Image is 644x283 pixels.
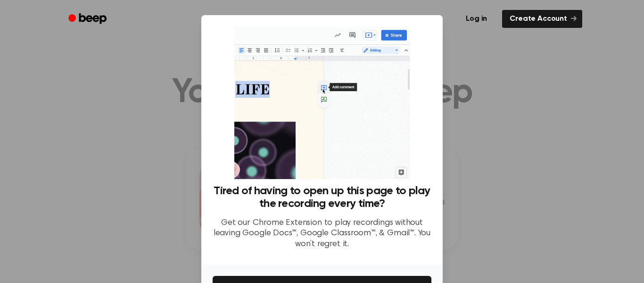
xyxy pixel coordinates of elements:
a: Create Account [502,10,582,28]
a: Log in [456,8,496,30]
p: Get our Chrome Extension to play recordings without leaving Google Docs™, Google Classroom™, & Gm... [213,218,431,250]
a: Beep [62,10,115,28]
img: Beep extension in action [234,26,409,179]
h3: Tired of having to open up this page to play the recording every time? [213,185,431,210]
